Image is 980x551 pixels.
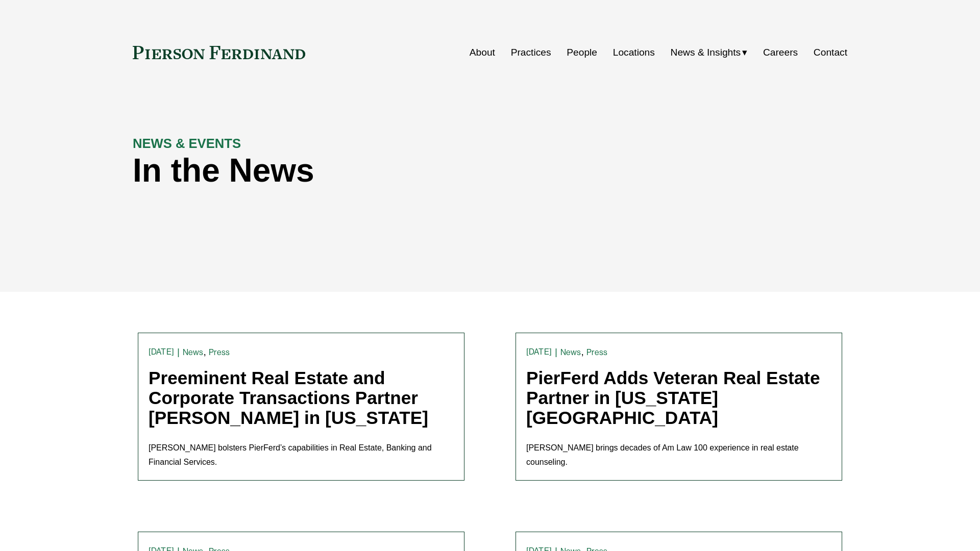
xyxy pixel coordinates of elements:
[567,43,597,62] a: People
[671,44,741,62] span: News & Insights
[814,43,847,62] a: Contact
[581,346,584,357] span: ,
[149,441,454,470] p: [PERSON_NAME] bolsters PierFerd’s capabilities in Real Estate, Banking and Financial Services.
[149,368,428,427] a: Preeminent Real Estate and Corporate Transactions Partner [PERSON_NAME] in [US_STATE]
[209,347,230,357] a: Press
[183,347,204,357] a: News
[470,43,495,62] a: About
[586,347,607,357] a: Press
[526,368,820,427] a: PierFerd Adds Veteran Real Estate Partner in [US_STATE][GEOGRAPHIC_DATA]
[613,43,655,62] a: Locations
[526,348,552,356] time: [DATE]
[671,43,748,62] a: folder dropdown
[149,348,174,356] time: [DATE]
[133,136,241,151] strong: NEWS & EVENTS
[560,347,581,357] a: News
[511,43,551,62] a: Practices
[526,441,831,470] p: [PERSON_NAME] brings decades of Am Law 100 experience in real estate counseling.
[204,346,206,357] span: ,
[133,152,669,189] h1: In the News
[763,43,798,62] a: Careers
